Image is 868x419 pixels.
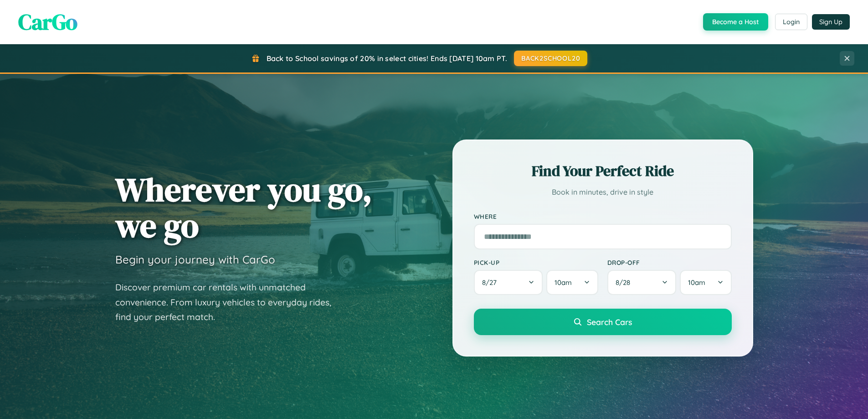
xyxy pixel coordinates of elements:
span: 8 / 28 [616,278,635,287]
button: BACK2SCHOOL20 [514,51,587,66]
button: 8/28 [607,270,677,295]
button: 8/27 [474,270,543,295]
p: Book in minutes, drive in style [474,186,732,199]
button: Login [775,14,807,30]
button: Become a Host [703,13,768,31]
span: 10am [688,278,705,287]
span: Back to School savings of 20% in select cities! Ends [DATE] 10am PT. [267,54,507,63]
h1: Wherever you go, we go [115,171,372,243]
button: 10am [680,270,731,295]
h3: Begin your journey with CarGo [115,253,275,266]
p: Discover premium car rentals with unmatched convenience. From luxury vehicles to everyday rides, ... [115,280,343,325]
label: Where [474,212,732,220]
span: 10am [555,278,572,287]
label: Drop-off [607,259,732,266]
button: Sign Up [812,14,850,30]
span: Search Cars [587,317,632,327]
label: Pick-up [474,259,598,266]
h2: Find Your Perfect Ride [474,161,732,181]
span: 8 / 27 [482,278,501,287]
span: CarGo [18,7,77,37]
button: 10am [546,270,598,295]
button: Search Cars [474,309,732,335]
